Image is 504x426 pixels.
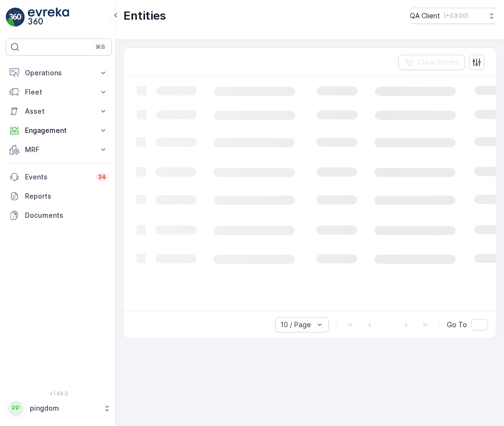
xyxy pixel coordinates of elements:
p: Engagement [25,126,93,135]
p: pingdom [30,403,98,413]
button: MRF [6,140,112,159]
button: PPpingdom [6,398,112,418]
p: Events [25,172,90,182]
button: QA Client(+03:00) [410,8,496,24]
img: logo_light-DOdMpM7g.png [28,8,69,27]
button: Clear Filters [398,55,465,70]
p: Clear Filters [418,58,459,67]
a: Events34 [6,167,112,187]
span: v 1.49.0 [6,390,112,396]
p: Entities [123,8,166,24]
p: QA Client [410,11,440,21]
p: Asset [25,106,93,116]
p: Fleet [25,87,93,97]
span: Go To [447,320,467,330]
p: Reports [25,191,108,201]
p: Documents [25,211,108,220]
p: Operations [25,68,93,78]
p: 34 [98,173,106,181]
button: Operations [6,63,112,83]
a: Documents [6,206,112,225]
button: Fleet [6,83,112,102]
img: logo [6,8,25,27]
p: MRF [25,145,93,154]
p: ( +03:00 ) [444,12,468,20]
p: ⌘B [96,43,105,51]
button: Asset [6,102,112,121]
a: Reports [6,187,112,206]
button: Engagement [6,121,112,140]
div: PP [8,401,24,416]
